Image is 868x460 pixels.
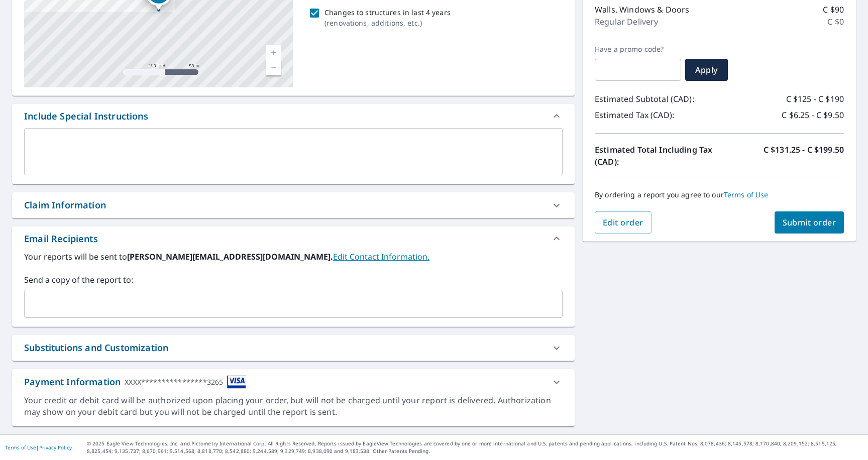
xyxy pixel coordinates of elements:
b: [PERSON_NAME][EMAIL_ADDRESS][DOMAIN_NAME]. [127,251,333,262]
div: Email Recipients [12,226,575,251]
div: Claim Information [12,192,575,218]
p: C $90 [823,4,844,16]
p: C $6.25 - C $9.50 [782,109,844,121]
label: Have a promo code? [595,45,681,54]
span: Submit order [783,217,836,228]
div: Include Special Instructions [12,104,575,128]
p: © 2025 Eagle View Technologies, Inc. and Pictometry International Corp. All Rights Reserved. Repo... [87,440,863,455]
p: Changes to structures in last 4 years [324,7,451,18]
span: Edit order [603,217,643,228]
div: Substitutions and Customization [24,341,168,355]
a: EditContactInfo [333,251,429,262]
p: Walls, Windows & Doors [595,4,689,16]
p: C $125 - C $190 [786,93,844,105]
p: By ordering a report you agree to our [595,190,844,199]
button: Apply [685,59,728,81]
p: Estimated Subtotal (CAD): [595,93,719,105]
p: Estimated Tax (CAD): [595,109,719,121]
div: Include Special Instructions [24,109,148,123]
p: Estimated Total Including Tax (CAD): [595,144,719,168]
a: Current Level 17, Zoom In [266,45,281,60]
span: Apply [693,64,720,75]
label: Send a copy of the report to: [24,274,563,286]
img: cardImage [227,375,246,389]
div: Email Recipients [24,232,98,246]
a: Current Level 17, Zoom Out [266,60,281,75]
p: ( renovations, additions, etc. ) [324,18,451,28]
div: Payment Information [24,375,246,389]
a: Terms of Use [5,444,36,451]
button: Edit order [595,211,652,234]
a: Terms of Use [724,190,769,199]
div: Substitutions and Customization [12,335,575,361]
button: Submit order [775,211,844,234]
div: Your credit or debit card will be authorized upon placing your order, but will not be charged unt... [24,395,563,418]
p: Regular Delivery [595,16,658,28]
p: C $131.25 - C $199.50 [764,144,844,168]
div: Claim Information [24,198,106,212]
p: | [5,444,72,450]
p: C $0 [827,16,844,28]
a: Privacy Policy [39,444,72,451]
label: Your reports will be sent to [24,251,563,263]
